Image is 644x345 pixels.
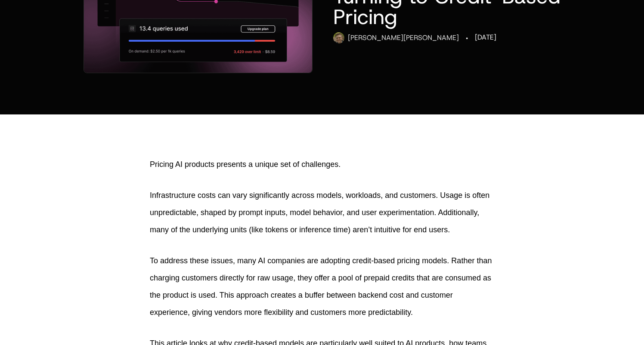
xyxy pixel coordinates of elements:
div: · [466,32,468,44]
p: Pricing AI products presents a unique set of challenges. [150,156,494,173]
div: [DATE] [475,32,496,43]
p: Infrastructure costs can vary significantly across models, workloads, and customers. Usage is oft... [150,187,494,238]
p: To address these issues, many AI companies are adopting credit-based pricing models. Rather than ... [150,252,494,321]
img: Ryan Echternacht [333,32,344,43]
div: [PERSON_NAME] [PERSON_NAME] [348,33,459,43]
